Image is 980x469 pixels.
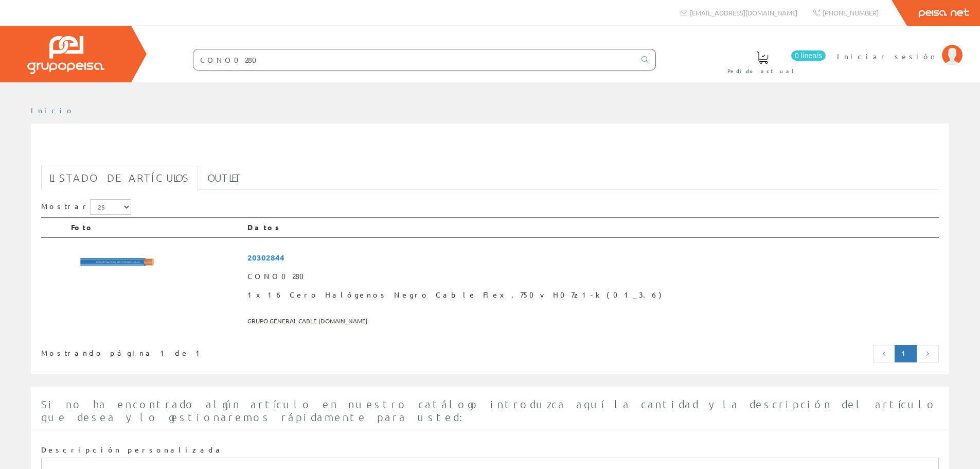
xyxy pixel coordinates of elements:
[837,51,937,61] span: Iniciar sesión
[895,345,917,362] a: Página actual
[247,267,935,286] span: CONO0280
[193,49,635,70] input: Buscar ...
[71,248,170,283] img: Foto artículo 1x16 Cero Halógenos Negro Cable Flex.750v H07z1-k (01_3.6) (192x67.584)
[247,248,935,267] span: 20302844
[41,398,937,423] span: Si no ha encontrado algún artículo en nuestro catálogo introduzca aquí la cantidad y la descripci...
[90,199,131,215] select: Mostrar
[823,8,879,17] span: [PHONE_NUMBER]
[916,345,939,362] a: Página siguiente
[791,50,826,61] span: 0 línea/s
[41,140,939,161] h1: CONO0280
[41,199,131,215] label: Mostrar
[67,218,243,237] th: Foto
[247,312,935,329] span: GRUPO GENERAL CABLE [DOMAIN_NAME]
[27,36,104,74] img: Grupo Peisa
[247,286,935,304] span: 1x16 Cero Halógenos Negro Cable Flex.750v H07z1-k (01_3.6)
[873,345,896,362] a: Página anterior
[41,166,198,190] a: Listado de artículos
[243,218,939,237] th: Datos
[41,344,406,358] div: Mostrando página 1 de 1
[199,166,250,190] a: Outlet
[837,43,963,53] a: Iniciar sesión
[41,445,224,455] label: Descripción personalizada
[31,106,75,115] a: Inicio
[690,8,797,17] span: [EMAIL_ADDRESS][DOMAIN_NAME]
[727,66,797,76] span: Pedido actual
